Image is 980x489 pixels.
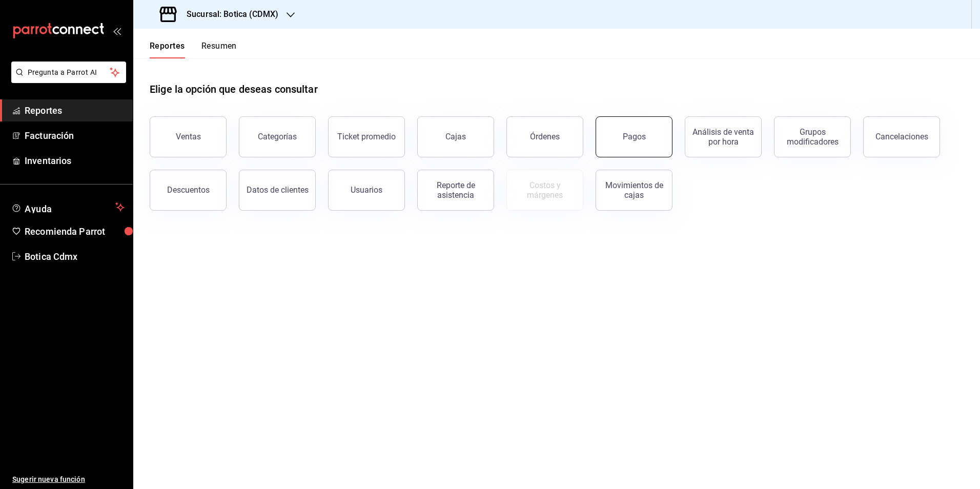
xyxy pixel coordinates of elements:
button: Ticket promedio [328,116,405,157]
button: Categorías [239,116,316,157]
div: Ticket promedio [337,132,396,141]
div: Análisis de venta por hora [691,127,755,147]
a: Pregunta a Parrot AI [7,74,126,85]
button: Resumen [201,41,237,58]
button: Contrata inventarios para ver este reporte [506,170,583,211]
button: Descuentos [150,170,227,211]
span: Inventarios [25,154,125,168]
div: Grupos modificadores [781,127,844,147]
button: Análisis de venta por hora [685,116,762,157]
div: Cajas [445,132,466,141]
div: Datos de clientes [247,185,309,195]
span: Pregunta a Parrot AI [28,67,110,78]
div: Órdenes [530,132,560,141]
div: Pagos [623,132,646,141]
button: Órdenes [506,116,583,157]
span: Botica Cdmx [25,250,125,263]
button: Reporte de asistencia [417,170,494,211]
button: Usuarios [328,170,405,211]
div: Ventas [176,132,201,141]
h3: Sucursal: Botica (CDMX) [178,8,278,21]
button: Pagos [596,116,672,157]
button: Ventas [150,116,227,157]
span: Sugerir nueva función [12,474,125,485]
div: Costos y márgenes [513,180,577,200]
span: Facturación [25,129,125,142]
button: Datos de clientes [239,170,316,211]
button: open_drawer_menu [113,27,121,35]
div: Descuentos [167,185,210,195]
button: Grupos modificadores [774,116,851,157]
span: Recomienda Parrot [25,225,125,238]
button: Cajas [417,116,494,157]
div: navigation tabs [150,41,237,58]
button: Pregunta a Parrot AI [11,62,126,83]
div: Reporte de asistencia [424,180,487,200]
div: Movimientos de cajas [602,180,666,200]
div: Categorías [258,132,297,141]
div: Cancelaciones [875,132,928,141]
button: Movimientos de cajas [596,170,672,211]
span: Reportes [25,104,125,117]
div: Usuarios [351,185,382,195]
h1: Elige la opción que deseas consultar [150,81,318,97]
span: Ayuda [25,201,111,213]
button: Cancelaciones [863,116,940,157]
button: Reportes [150,41,185,58]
